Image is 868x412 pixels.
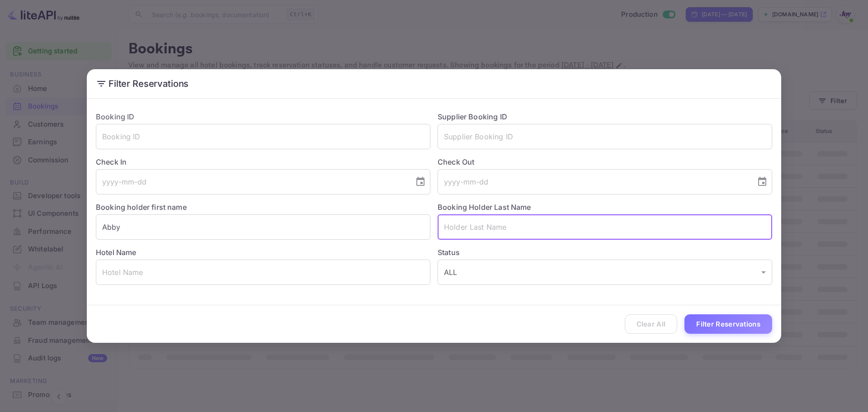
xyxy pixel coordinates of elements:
label: Supplier Booking ID [438,112,507,121]
div: ALL [438,260,772,285]
input: yyyy-mm-dd [438,169,750,194]
label: Check Out [438,156,772,167]
input: yyyy-mm-dd [96,169,408,194]
label: Booking ID [96,112,135,121]
input: Holder Last Name [438,214,772,240]
h2: Filter Reservations [87,69,781,98]
label: Booking Holder Last Name [438,203,531,212]
button: Filter Reservations [684,314,772,334]
label: Status [438,247,772,258]
input: Supplier Booking ID [438,124,772,149]
button: Choose date [753,173,771,191]
button: Choose date [411,173,429,191]
label: Booking holder first name [96,203,187,212]
input: Holder First Name [96,214,430,240]
label: Hotel Name [96,248,137,257]
label: Check In [96,156,430,167]
input: Booking ID [96,124,430,149]
input: Hotel Name [96,260,430,285]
